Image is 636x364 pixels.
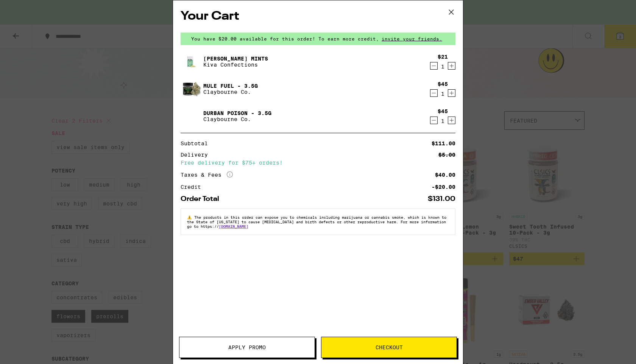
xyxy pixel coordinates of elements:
[376,345,403,350] span: Checkout
[321,337,457,358] button: Checkout
[438,54,448,60] div: $21
[187,215,194,219] span: ⚠️
[181,106,202,127] img: Durban Poison - 3.5g
[187,215,446,229] span: The products in this order can expose you to chemicals including marijuana or cannabis smoke, whi...
[432,184,455,190] div: -$20.00
[179,337,315,358] button: Apply Promo
[181,33,455,45] div: You have $20.00 available for this order! To earn more credit,invite your friends.
[203,62,268,68] p: Kiva Confections
[191,36,379,41] span: You have $20.00 available for this order! To earn more credit,
[181,78,202,100] img: Mule Fuel - 3.5g
[448,117,455,124] button: Increment
[435,172,455,177] div: $40.00
[181,196,224,202] div: Order Total
[203,56,268,62] a: [PERSON_NAME] Mints
[181,152,213,157] div: Delivery
[430,62,438,70] button: Decrement
[430,117,438,124] button: Decrement
[448,62,455,70] button: Increment
[228,345,266,350] span: Apply Promo
[181,141,213,146] div: Subtotal
[203,83,258,89] a: Mule Fuel - 3.5g
[203,110,271,116] a: Durban Poison - 3.5g
[438,152,455,157] div: $5.00
[181,160,455,165] div: Free delivery for $75+ orders!
[181,51,202,72] img: Petra Moroccan Mints
[203,116,271,122] p: Claybourne Co.
[438,118,448,124] div: 1
[379,36,445,41] span: invite your friends.
[181,171,233,178] div: Taxes & Fees
[432,141,455,146] div: $111.00
[219,224,248,229] a: [DOMAIN_NAME]
[438,108,448,114] div: $45
[448,89,455,97] button: Increment
[203,89,258,95] p: Claybourne Co.
[438,81,448,87] div: $45
[438,64,448,70] div: 1
[181,184,206,190] div: Credit
[438,91,448,97] div: 1
[181,8,455,25] h2: Your Cart
[430,89,438,97] button: Decrement
[428,196,455,202] div: $131.00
